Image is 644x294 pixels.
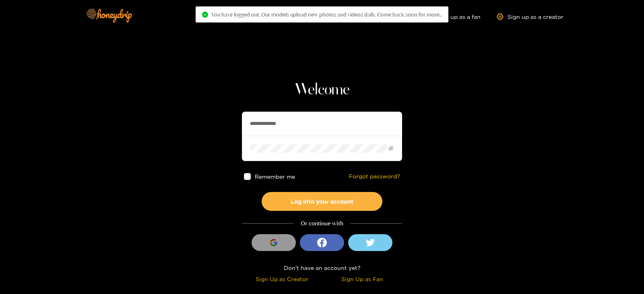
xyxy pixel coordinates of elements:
div: Sign Up as Fan [324,274,400,284]
span: Remember me [255,174,295,180]
a: Sign up as a fan [425,13,481,20]
span: eye-invisible [388,146,394,151]
div: Sign Up as Creator [244,274,320,284]
a: Forgot password? [349,173,400,180]
h1: Welcome [242,80,402,100]
a: Sign up as a creator [497,13,563,20]
span: You have logged out. Our models upload new photos and videos daily. Come back soon for more.. [211,11,442,18]
button: Log into your account [262,192,382,211]
span: check-circle [202,12,208,18]
div: Don't have an account yet? [242,263,402,272]
div: Or continue with [242,219,402,228]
